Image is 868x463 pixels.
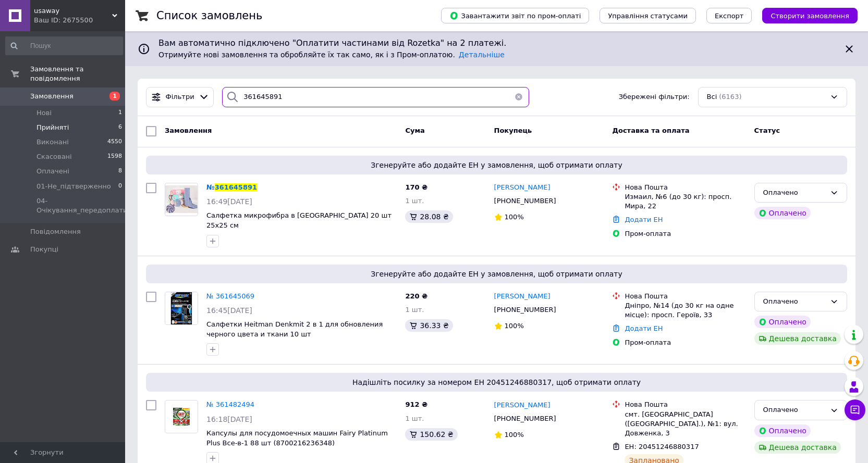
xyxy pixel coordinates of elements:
div: Оплачено [763,296,826,307]
a: №361645891 [206,183,257,191]
a: Салфетки Heitman Denkmit 2 в 1 для обновления черного цвета и ткани 10 шт [206,320,383,338]
img: Фото товару [165,185,198,213]
span: 6 [118,123,122,132]
span: 100% [505,322,524,330]
div: 150.62 ₴ [405,428,457,441]
span: Прийняті [36,123,69,132]
span: [PHONE_NUMBER] [494,306,556,314]
div: Дешева доставка [754,332,841,345]
span: Збережені фільтри: [619,92,690,102]
a: Додати ЕН [625,216,663,223]
span: Всі [707,92,717,102]
span: Отримуйте нові замовлення та обробляйте їх так само, як і з Пром-оплатою. [158,51,505,59]
span: № [206,183,215,191]
span: Згенеруйте або додайте ЕН у замовлення, щоб отримати оплату [150,160,843,170]
span: Згенеруйте або додайте ЕН у замовлення, щоб отримати оплату [150,269,843,279]
div: Оплачено [754,207,811,219]
span: Скасовані [36,152,72,161]
input: Пошук за номером замовлення, ПІБ покупця, номером телефону, Email, номером накладної [222,87,529,107]
span: 220 ₴ [405,292,427,300]
span: Експорт [715,12,744,20]
span: 100% [505,431,524,439]
span: ЕН: 20451246880317 [625,443,699,451]
a: [PERSON_NAME] [494,401,551,410]
button: Чат з покупцем [845,399,865,420]
span: Замовлення [165,127,212,134]
span: [PHONE_NUMBER] [494,415,556,422]
a: Додати ЕН [625,324,663,332]
span: Покупці [30,245,58,254]
span: [PERSON_NAME] [494,183,551,191]
span: 1 [118,108,122,118]
span: Вам автоматично підключено "Оплатити частинами від Rozetka" на 2 платежі. [158,37,835,49]
div: Оплачено [763,187,826,198]
input: Пошук [5,36,123,55]
div: Измаил, №6 (до 30 кг): просп. Мира, 22 [625,192,745,211]
span: Повідомлення [30,227,81,236]
span: Замовлення [30,92,74,101]
div: Нова Пошта [625,400,745,409]
div: Пром-оплата [625,229,745,239]
span: 100% [505,213,524,221]
a: [PERSON_NAME] [494,292,551,302]
span: [PHONE_NUMBER] [494,197,556,205]
span: 4550 [107,137,122,147]
span: Статус [754,127,780,134]
span: 1 [109,92,120,101]
a: № 361482494 [206,401,254,408]
span: 1598 [107,152,122,161]
span: Замовлення та повідомлення [30,65,125,83]
span: Виконані [36,137,69,147]
div: Ваш ID: 2675500 [34,16,125,25]
span: Завантажити звіт по пром-оплаті [449,11,581,20]
span: Салфетка микрофибра в [GEOGRAPHIC_DATA] 20 шт 25х25 см [206,211,392,229]
button: Завантажити звіт по пром-оплаті [441,8,589,23]
span: [PERSON_NAME] [494,401,551,409]
a: [PERSON_NAME] [494,183,551,193]
div: Дешева доставка [754,441,841,454]
div: Оплачено [763,405,826,416]
span: Фільтри [166,92,194,102]
span: Капсулы для посудомоечных машин Fairy Platinum Plus Все-в-1 88 шт (8700216236348) [206,429,388,447]
a: Фото товару [165,183,198,216]
span: 1 шт. [405,197,424,205]
span: 170 ₴ [405,183,427,191]
span: 04-Очікування_передоплати [36,196,128,215]
span: usaway [34,6,112,16]
button: Очистить [508,87,529,107]
div: Нова Пошта [625,183,745,192]
div: Нова Пошта [625,292,745,301]
span: Покупець [494,127,532,134]
span: Управління статусами [608,12,688,20]
h1: Список замовлень [156,9,262,22]
span: Нові [36,108,52,118]
button: Управління статусами [600,8,696,23]
div: Оплачено [754,316,811,328]
span: [PERSON_NAME] [494,292,551,300]
div: смт. [GEOGRAPHIC_DATA] ([GEOGRAPHIC_DATA].), №1: вул. Довженка, 3 [625,410,745,439]
a: Створити замовлення [752,11,858,19]
div: Пром-оплата [625,338,745,347]
img: Фото товару [165,292,198,324]
span: 0 [118,182,122,191]
span: 1 шт. [405,415,424,422]
button: Створити замовлення [762,8,858,23]
span: 1 шт. [405,306,424,314]
span: Надішліть посилку за номером ЕН 20451246880317, щоб отримати оплату [150,377,843,387]
button: Експорт [706,8,752,23]
a: Фото товару [165,400,198,433]
img: Фото товару [170,401,192,433]
span: 361645891 [215,183,257,191]
span: (6163) [719,93,741,101]
span: 16:45[DATE] [206,306,252,315]
div: 28.08 ₴ [405,210,453,223]
span: Доставка та оплата [612,127,689,134]
span: 01-Не_підтверженно [36,182,111,191]
span: 8 [118,167,122,176]
span: № 361645069 [206,292,254,300]
span: Оплачені [36,167,69,176]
